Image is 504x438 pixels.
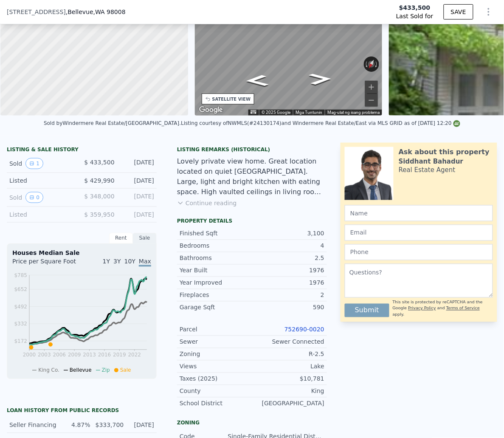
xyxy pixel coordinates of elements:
[98,352,111,358] tspan: 2016
[399,166,456,174] div: Real Estate Agent
[252,362,325,371] div: Lake
[180,350,252,359] div: Zoning
[197,105,225,116] a: Buksan ang lugar na ito sa Google Maps (magbubukas ng bagong window)
[399,3,431,12] span: $433,500
[299,71,341,88] path: Magpatimog-kanluran, 177th Ln NE
[177,156,327,197] div: Lovely private view home. Great location located on quiet [GEOGRAPHIC_DATA]. Large, light and bri...
[180,375,252,383] div: Taxes (2025)
[180,242,252,250] div: Bedrooms
[93,8,126,15] span: , WA 98008
[9,210,75,219] div: Listed
[453,120,460,127] img: NWMLS Logo
[129,421,154,430] div: [DATE]
[284,326,324,333] a: 752690-0020
[121,176,154,185] div: [DATE]
[103,258,110,265] span: 1Y
[180,303,252,312] div: Garage Sqft
[399,147,490,157] div: Ask about this property
[252,279,325,287] div: 1976
[121,192,154,203] div: [DATE]
[113,352,126,358] tspan: 2019
[197,105,225,116] img: Google
[7,407,157,414] div: Loan history from public records
[180,279,252,287] div: Year Improved
[251,110,256,114] button: Mga keyboard shortcut
[84,159,114,166] span: $ 433,500
[177,146,327,153] div: Listing Remarks (Historical)
[70,367,92,373] span: Bellevue
[180,291,252,300] div: Fireplaces
[212,96,251,102] div: SATELLITE VIEW
[25,158,43,169] button: View historical data
[38,352,51,358] tspan: 2003
[121,158,154,169] div: [DATE]
[365,94,378,107] button: Mag-zoom out
[446,306,480,311] a: Terms of Service
[375,57,380,72] button: I-rotate pa-clockwise
[96,421,124,430] div: $333,700
[53,352,66,358] tspan: 2006
[180,325,252,334] div: Parcel
[83,352,96,358] tspan: 2013
[25,192,43,203] button: View historical data
[14,287,27,293] tspan: $652
[139,258,151,267] span: Max
[128,352,141,358] tspan: 2022
[14,339,27,345] tspan: $172
[14,272,27,278] tspan: $785
[9,192,75,203] div: Sold
[365,56,378,73] button: I-reset ang view
[66,8,126,16] span: , Bellevue
[120,367,131,373] span: Sale
[180,266,252,275] div: Year Built
[177,420,327,427] div: Zoning
[296,110,322,115] a: Mga Tuntunin (bubukas sa bagong tab)
[345,244,493,260] input: Phone
[102,367,110,373] span: Zip
[393,300,493,318] div: This site is protected by reCAPTCHA and the Google and apply.
[236,72,278,89] path: Magpahilagang-silangan, 177th Ln NE
[364,57,369,72] button: I-rotate pa-counterclockwise
[12,257,82,271] div: Price per Square Foot
[252,399,325,408] div: [GEOGRAPHIC_DATA]
[365,81,378,93] button: Mag-zoom in
[7,8,66,16] span: [STREET_ADDRESS]
[14,321,27,327] tspan: $332
[180,387,252,396] div: County
[480,3,497,20] button: Show Options
[44,120,181,126] div: Sold by Windermere Real Estate/[GEOGRAPHIC_DATA] .
[252,266,325,275] div: 1976
[252,303,325,312] div: 590
[84,193,114,200] span: $ 348,000
[121,210,154,219] div: [DATE]
[68,352,81,358] tspan: 2009
[327,110,380,115] a: Mag-ulat ng isang problema
[444,4,473,20] button: SAVE
[396,12,434,20] span: Last Sold for
[65,421,90,430] div: 4.87%
[345,225,493,241] input: Email
[180,254,252,263] div: Bathrooms
[14,304,27,310] tspan: $492
[345,304,389,317] button: Submit
[181,120,460,126] div: Listing courtesy of NWMLS (#24130174) and Windermere Real Estate/East via MLS GRID as of [DATE] 1...
[9,176,75,185] div: Listed
[133,233,157,244] div: Sale
[252,375,325,383] div: $10,781
[180,362,252,371] div: Views
[177,218,327,224] div: Property details
[124,258,135,265] span: 10Y
[252,291,325,300] div: 2
[180,338,252,346] div: Sewer
[345,205,493,221] input: Name
[9,158,75,169] div: Sold
[399,157,463,166] div: Siddhant Bahadur
[23,352,36,358] tspan: 2000
[84,211,114,218] span: $ 359,950
[252,387,325,396] div: King
[262,110,290,115] span: © 2025 Google
[177,199,237,207] button: Continue reading
[252,242,325,250] div: 4
[408,306,436,311] a: Privacy Policy
[9,421,60,430] div: Seller Financing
